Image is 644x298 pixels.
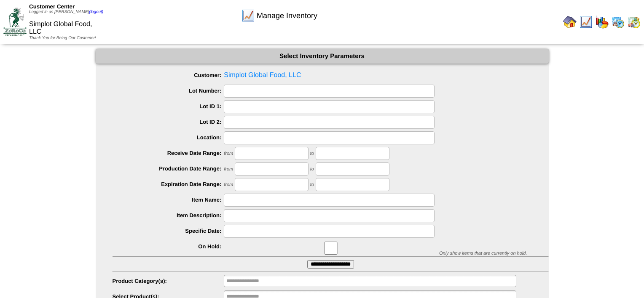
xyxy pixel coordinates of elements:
[3,8,27,36] img: ZoRoCo_Logo(Green%26Foil)%20jpg.webp
[113,165,224,172] label: Production Date Range:
[113,69,549,82] span: Simplot Global Food, LLC
[595,15,609,29] img: graph.gif
[439,251,527,256] span: Only show items that are currently on hold.
[310,151,314,156] span: to
[579,15,593,29] img: line_graph.gif
[310,167,314,172] span: to
[113,88,224,94] label: Lot Number:
[113,278,224,284] label: Product Category(s):
[96,49,549,64] div: Select Inventory Parameters
[113,103,224,109] label: Lot ID 1:
[113,134,224,141] label: Location:
[611,15,625,29] img: calendarprod.gif
[224,151,233,156] span: from
[29,3,75,10] span: Customer Center
[310,182,314,187] span: to
[224,182,233,187] span: from
[89,10,103,14] a: (logout)
[113,119,224,125] label: Lot ID 2:
[627,15,641,29] img: calendarinout.gif
[563,15,577,29] img: home.gif
[113,243,224,250] label: On Hold:
[29,10,103,14] span: Logged in as [PERSON_NAME]
[113,212,224,218] label: Item Description:
[113,150,224,156] label: Receive Date Range:
[113,181,224,187] label: Expiration Date Range:
[113,228,224,234] label: Specific Date:
[241,9,255,22] img: line_graph.gif
[113,197,224,203] label: Item Name:
[29,21,92,35] span: Simplot Global Food, LLC
[29,36,96,40] span: Thank You for Being Our Customer!
[113,72,224,78] label: Customer:
[224,167,233,172] span: from
[257,11,317,20] span: Manage Inventory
